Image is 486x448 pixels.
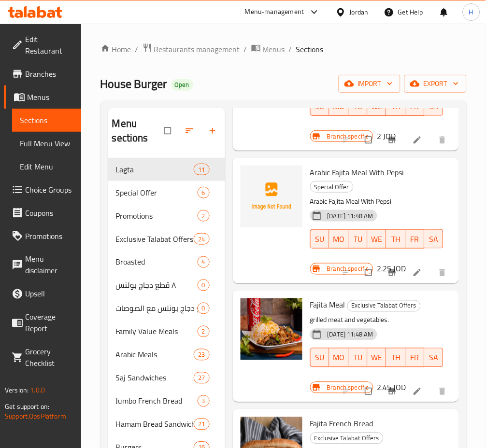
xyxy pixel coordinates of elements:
[289,43,292,55] li: /
[323,132,373,141] span: Branch specific
[108,390,225,413] div: Jumbo French Bread3
[25,33,73,56] span: Edit Restaurant
[198,304,209,313] span: 0
[108,320,225,343] div: Family Value Meals2
[310,229,329,249] button: SU
[171,81,193,89] span: Open
[382,262,405,283] button: Branch-specific-item
[372,351,383,365] span: WE
[116,395,198,407] div: Jumbo French Bread
[4,62,81,85] a: Branches
[100,43,467,56] nav: breadcrumb
[112,116,164,145] h2: Menu sections
[198,280,210,291] div: items
[310,165,404,180] span: Arabic Fajita Meal With Pepsi
[25,184,73,196] span: Choice Groups
[314,99,326,113] span: SU
[350,7,369,17] div: Jordan
[244,43,247,55] li: /
[314,232,326,246] span: SU
[323,383,373,392] span: Branch specific
[432,262,455,283] button: delete
[25,288,73,300] span: Upsell
[116,419,194,430] span: Hamam Bread Sandwiches
[116,187,198,198] div: Special Offer
[194,349,209,361] div: items
[353,232,364,246] span: TU
[194,350,209,360] span: 23
[5,410,66,423] a: Support.OpsPlatform
[4,306,81,340] a: Coverage Report
[245,6,304,18] div: Menu-management
[194,235,209,244] span: 24
[251,43,285,56] a: Menus
[310,181,354,193] div: Special Offer
[116,164,194,175] span: Lagta
[368,229,386,249] button: WE
[425,229,443,249] button: SA
[390,351,401,365] span: TH
[241,166,302,227] img: Arabic Fajita Meal With Pepsi
[4,248,81,282] a: Menu disclaimer
[390,99,401,113] span: TH
[194,420,209,429] span: 21
[324,211,377,221] span: [DATE] 11:48 AM
[429,232,440,246] span: SA
[5,384,29,397] span: Version:
[413,135,424,145] a: Edit menu item
[359,264,380,282] span: Select to update
[116,372,194,384] span: Saj Sandwiches
[108,413,225,436] div: Hamam Bread Sandwiches21
[241,298,302,360] img: Fajita Meal
[372,232,383,246] span: WE
[12,109,81,132] a: Sections
[194,374,209,383] span: 27
[100,73,167,95] span: House Burger
[348,300,420,311] span: Exclusive Talabat Offers
[310,348,329,367] button: SU
[25,311,73,335] span: Coverage Report
[12,155,81,178] a: Edit Menu
[20,114,73,126] span: Sections
[410,99,421,113] span: FR
[25,346,73,369] span: Grocery Checklist
[353,351,364,365] span: TU
[310,314,443,326] p: grilled meat and vegetables.
[329,348,349,367] button: MO
[198,326,210,337] div: items
[333,232,345,246] span: MO
[116,326,198,337] span: Family Value Meals
[429,351,440,365] span: SA
[432,129,455,151] button: delete
[202,120,225,141] button: Add section
[296,43,324,55] span: Sections
[386,229,405,249] button: TH
[194,372,209,384] div: items
[404,75,467,93] button: export
[311,433,383,444] span: Exclusive Talabat Offers
[333,99,345,113] span: MO
[116,280,198,291] span: ٨ قطع دجاج بولنس
[349,348,368,367] button: TU
[108,343,225,366] div: Arabic Meals23
[323,265,373,274] span: Branch specific
[158,122,179,140] span: Select all sections
[171,79,193,91] div: Open
[359,131,380,149] span: Select to update
[410,351,421,365] span: FR
[4,28,81,62] a: Edit Restaurant
[198,397,209,406] span: 3
[5,401,49,413] span: Get support on:
[25,253,73,277] span: Menu disclaimer
[4,201,81,224] a: Coupons
[310,433,384,444] div: Exclusive Talabat Offers
[116,349,194,361] span: Arabic Meals
[413,268,424,278] a: Edit menu item
[116,303,198,314] span: ٨ قطع دجاج بونلس مع الصوصات
[198,303,210,314] div: items
[406,229,425,249] button: FR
